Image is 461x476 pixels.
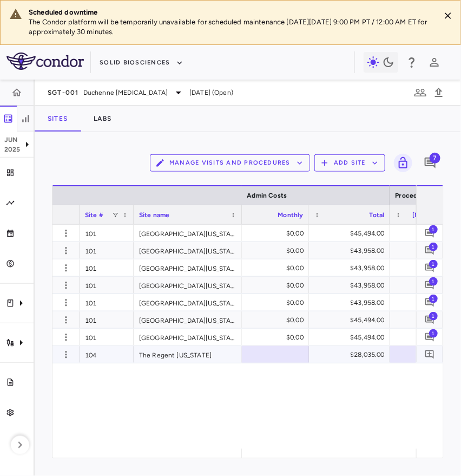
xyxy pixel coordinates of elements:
span: Admin Costs [247,192,287,199]
span: 1 [429,225,438,233]
button: Add comment [423,260,437,275]
button: Solid Biosciences [100,54,183,71]
button: Add comment [423,295,437,310]
div: $45,494.00 [319,311,385,329]
div: $0.00 [238,329,304,346]
div: 104 [80,346,134,363]
span: Total [370,211,385,219]
span: 1 [429,329,438,337]
span: [DATE] (Open) [189,88,233,97]
span: Site name [139,211,169,219]
svg: Add comment [425,228,435,238]
div: Scheduled downtime [29,8,431,17]
img: logo-full-SnFGN8VE.png [6,53,84,70]
svg: Add comment [425,280,435,290]
span: SGT-001 [48,88,79,97]
svg: Add comment [424,157,437,169]
button: Sites [35,106,81,132]
div: $43,958.00 [319,277,385,294]
span: 1 [429,277,438,285]
button: Add comment [423,226,437,240]
svg: Add comment [425,332,435,342]
svg: Add comment [425,297,435,308]
button: Manage Visits and Procedures [150,154,310,172]
span: 1 [429,259,438,268]
p: 2025 [4,145,21,154]
div: $0.00 [238,242,304,259]
div: $0.00 [238,277,304,294]
button: Add comment [423,243,437,258]
div: 101 [80,259,134,276]
div: $0.00 [238,311,304,329]
div: 101 [80,225,134,242]
div: 101 [80,329,134,345]
span: Monthly [278,211,304,219]
div: [GEOGRAPHIC_DATA][US_STATE] [134,259,242,276]
div: The Regent [US_STATE] [134,346,242,363]
svg: Add comment [425,315,435,325]
div: $43,958.00 [319,294,385,311]
span: 7 [430,153,440,164]
span: 1 [429,294,438,303]
span: 1 [429,311,438,320]
svg: Add comment [425,245,435,256]
button: Labs [81,106,124,132]
div: 101 [80,294,134,311]
div: $0.00 [238,225,304,242]
div: $0.00 [238,259,304,277]
div: [GEOGRAPHIC_DATA][US_STATE] [134,277,242,294]
div: $28,035.00 [319,346,385,363]
button: Add Site [314,154,385,172]
div: 101 [80,311,134,328]
button: Add comment [423,330,437,344]
div: [GEOGRAPHIC_DATA][US_STATE] [134,329,242,345]
span: 1 [429,242,438,251]
span: Lock grid [390,154,412,172]
div: [GEOGRAPHIC_DATA][US_STATE] [134,225,242,242]
div: 101 [80,277,134,294]
button: Add comment [423,312,437,327]
div: $43,958.00 [319,242,385,259]
button: Add comment [423,278,437,292]
div: [GEOGRAPHIC_DATA][US_STATE] [134,294,242,311]
div: $43,958.00 [319,259,385,277]
div: $45,494.00 [319,329,385,346]
p: The Condor platform will be temporarily unavailable for scheduled maintenance [DATE][DATE] 9:00 P... [29,17,431,37]
div: $0.00 [238,294,304,311]
div: $45,494.00 [319,225,385,242]
svg: Add comment [425,263,435,273]
svg: Add comment [425,349,435,360]
div: 101 [80,242,134,259]
p: Jun [4,135,21,145]
span: Procedure Costs [396,192,448,199]
button: Add comment [421,154,439,172]
span: Site # [85,211,103,219]
div: [GEOGRAPHIC_DATA][US_STATE] [134,242,242,259]
button: Add comment [423,347,437,362]
span: Duchenne [MEDICAL_DATA] [83,88,168,97]
div: [GEOGRAPHIC_DATA][US_STATE] [134,311,242,328]
button: Close [440,8,456,24]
